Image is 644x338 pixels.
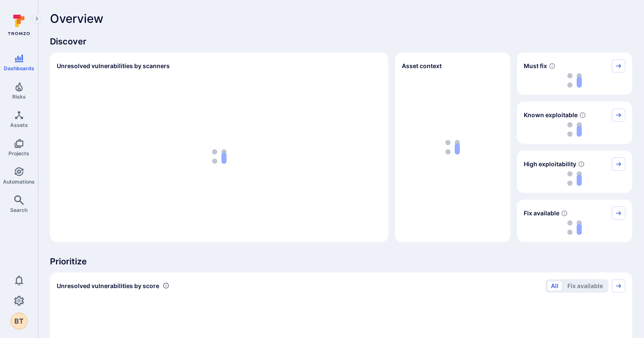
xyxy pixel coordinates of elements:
[517,200,632,242] div: Fix available
[50,36,632,47] span: Discover
[524,160,576,168] span: High exploitability
[524,209,559,217] span: Fix available
[547,281,562,291] button: All
[57,282,159,290] span: Unresolved vulnerabilities by score
[524,73,625,88] div: loading spinner
[524,111,578,119] span: Known exploitable
[564,281,607,291] button: Fix available
[517,52,632,95] div: Must fix
[402,62,442,70] span: Asset context
[524,62,547,70] span: Must fix
[8,150,29,157] span: Projects
[524,122,625,137] div: loading spinner
[561,210,568,217] svg: Vulnerabilities with fix available
[517,102,632,144] div: Known exploitable
[3,179,35,185] span: Automations
[549,63,556,69] svg: Risk score >=40 , missed SLA
[567,220,582,235] img: Loading...
[212,149,227,164] img: Loading...
[567,171,582,186] img: Loading...
[57,78,381,235] div: loading spinner
[12,93,26,100] span: Risks
[4,65,34,71] span: Dashboards
[524,220,625,235] div: loading spinner
[578,161,585,168] svg: EPSS score ≥ 0.7
[11,313,28,330] button: BT
[32,14,42,24] button: Expand navigation menu
[11,313,28,330] div: Billy Tinnes
[57,62,170,70] h2: Unresolved vulnerabilities by scanners
[50,256,632,267] span: Prioritize
[517,151,632,193] div: High exploitability
[163,281,169,290] div: Number of vulnerabilities in status 'Open' 'Triaged' and 'In process' grouped by score
[10,122,28,128] span: Assets
[579,112,586,118] svg: Confirmed exploitable by KEV
[567,73,582,88] img: Loading...
[34,15,40,22] i: Expand navigation menu
[524,171,625,186] div: loading spinner
[50,12,103,25] span: Overview
[10,207,28,213] span: Search
[567,122,582,137] img: Loading...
